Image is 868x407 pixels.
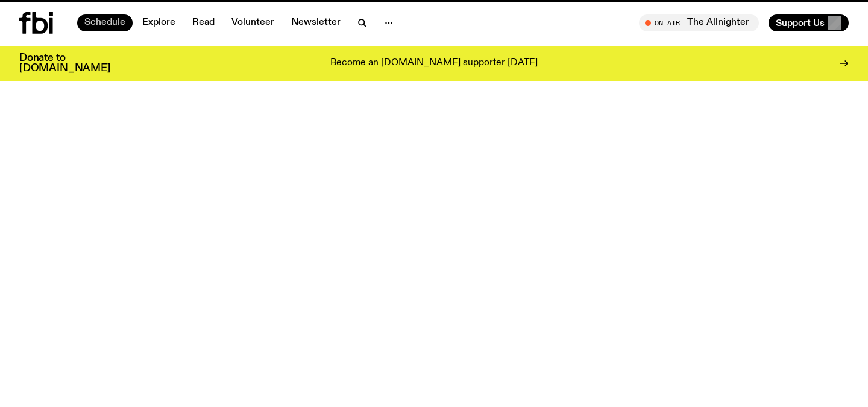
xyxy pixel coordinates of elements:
p: Become an [DOMAIN_NAME] supporter [DATE] [330,58,538,69]
a: Schedule [77,14,133,31]
a: Newsletter [284,14,348,31]
a: Volunteer [224,14,281,31]
a: Read [185,14,222,31]
button: On AirThe Allnighter [639,14,759,31]
span: Support Us [776,17,825,28]
a: Explore [135,14,183,31]
button: Support Us [769,14,849,31]
h3: Donate to [DOMAIN_NAME] [19,53,110,74]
